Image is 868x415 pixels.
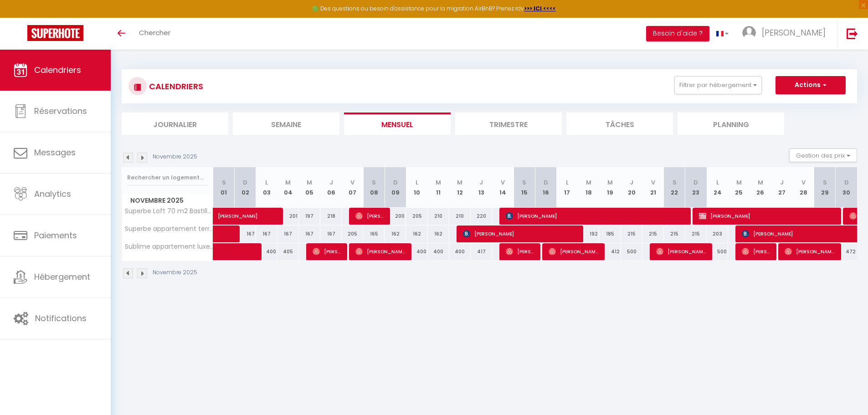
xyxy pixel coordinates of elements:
[471,208,492,225] div: 220
[621,167,642,208] th: 20
[363,167,385,208] th: 08
[122,194,213,207] span: Novembre 2025
[213,167,235,208] th: 01
[471,167,492,208] th: 13
[256,225,277,242] div: 167
[299,167,320,208] th: 05
[363,225,385,242] div: 165
[506,243,534,260] span: [PERSON_NAME]
[34,105,87,117] span: Réservations
[707,167,728,208] th: 24
[350,178,354,187] abbr: V
[607,178,613,187] abbr: M
[642,167,664,208] th: 21
[544,178,548,187] abbr: D
[406,208,427,225] div: 205
[320,225,342,242] div: 167
[428,167,449,208] th: 11
[123,225,215,232] span: Superbe appartement terrasse 75m²
[132,18,177,50] a: Chercher
[673,178,677,187] abbr: S
[299,208,320,225] div: 197
[457,178,462,187] abbr: M
[514,167,535,208] th: 15
[693,178,698,187] abbr: D
[34,230,77,241] span: Paiements
[355,207,384,225] span: [PERSON_NAME]
[265,178,268,187] abbr: L
[406,243,427,260] div: 400
[586,178,591,187] abbr: M
[385,208,406,225] div: 200
[463,225,577,242] span: [PERSON_NAME]
[393,178,398,187] abbr: D
[664,225,685,242] div: 215
[27,25,83,41] img: Super Booking
[449,243,471,260] div: 400
[707,225,728,242] div: 203
[506,207,684,225] span: [PERSON_NAME]
[699,207,835,225] span: [PERSON_NAME]
[656,243,706,260] span: [PERSON_NAME]
[674,76,762,94] button: Filtrer par hébergement
[642,225,664,242] div: 215
[651,178,655,187] abbr: V
[578,225,599,242] div: 192
[449,208,471,225] div: 210
[471,243,492,260] div: 417
[320,167,342,208] th: 06
[599,225,621,242] div: 185
[277,167,299,208] th: 04
[243,178,247,187] abbr: D
[707,243,728,260] div: 500
[428,243,449,260] div: 400
[285,178,291,187] abbr: M
[685,167,707,208] th: 23
[535,167,556,208] th: 16
[428,208,449,225] div: 210
[153,153,197,161] p: Novembre 2025
[222,178,226,187] abbr: S
[320,208,342,225] div: 218
[299,225,320,242] div: 167
[621,225,642,242] div: 215
[735,18,837,50] a: ... [PERSON_NAME]
[34,271,90,282] span: Hébergement
[578,167,599,208] th: 18
[524,5,556,12] a: >>> ICI <<<<
[372,178,376,187] abbr: S
[139,28,170,37] span: Chercher
[277,225,299,242] div: 167
[549,243,599,260] span: [PERSON_NAME]
[153,268,197,277] p: Novembre 2025
[566,113,673,135] li: Tâches
[664,167,685,208] th: 22
[127,169,208,186] input: Rechercher un logement...
[123,208,215,215] span: Superbe Loft 70 m2 Bastille Marais Luxe
[313,243,341,260] span: [PERSON_NAME]
[406,225,427,242] div: 162
[344,113,451,135] li: Mensuel
[566,178,569,187] abbr: L
[678,113,784,135] li: Planning
[34,64,81,76] span: Calendriers
[599,167,621,208] th: 19
[34,147,76,158] span: Messages
[213,208,235,225] a: [PERSON_NAME]
[329,178,333,187] abbr: J
[449,167,471,208] th: 12
[235,167,256,208] th: 02
[123,243,215,250] span: Sublime appartement luxe [GEOGRAPHIC_DATA] AC
[307,178,312,187] abbr: M
[630,178,633,187] abbr: J
[416,178,418,187] abbr: L
[218,203,281,220] span: [PERSON_NAME]
[122,113,228,135] li: Journalier
[455,113,562,135] li: Trimestre
[34,188,71,200] span: Analytics
[599,243,621,260] div: 412
[35,313,87,324] span: Notifications
[342,225,363,242] div: 205
[436,178,441,187] abbr: M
